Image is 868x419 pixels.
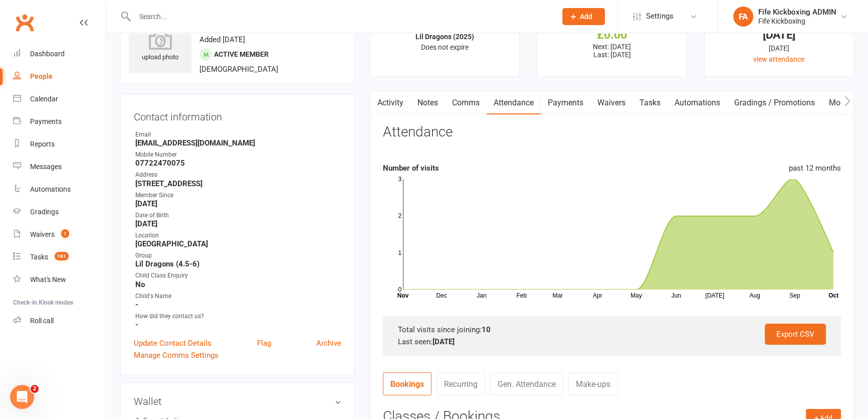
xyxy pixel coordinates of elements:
a: Attendance [487,91,541,114]
a: Automations [13,178,106,201]
a: Reports [13,133,106,156]
div: upload photo [129,30,191,63]
div: People [30,72,53,80]
div: Tasks [30,253,48,261]
a: Dashboard [13,43,106,65]
span: 161 [55,252,69,260]
strong: Lil Dragons (2025) [415,33,474,41]
time: Added [DATE] [199,35,245,44]
strong: - [135,300,341,309]
a: Export CSV [765,324,826,345]
h3: Attendance [383,124,453,140]
strong: Number of visits [383,164,439,173]
a: What's New [13,268,106,291]
h3: Contact information [134,107,341,122]
div: Mobile Number [135,150,341,160]
div: What's New [30,275,66,284]
a: Update Contact Details [134,337,211,349]
span: Settings [646,5,674,28]
strong: No [135,280,341,289]
div: Last seen: [398,336,826,348]
iframe: Intercom live chat [10,385,34,409]
a: Payments [13,110,106,133]
div: [DATE] [714,43,844,54]
strong: [STREET_ADDRESS] [135,179,341,188]
div: £0.00 [546,30,677,40]
a: Automations [668,91,727,114]
span: 1 [61,229,69,238]
strong: [GEOGRAPHIC_DATA] [135,239,341,248]
div: Total visits since joining: [398,324,826,336]
div: Address [135,170,341,180]
strong: [DATE] [135,199,341,208]
div: Member Since [135,191,341,200]
a: Gradings / Promotions [727,91,822,114]
span: Active member [214,50,269,58]
a: Waivers 1 [13,223,106,246]
a: People [13,65,106,88]
input: Search... [132,10,549,24]
strong: [DATE] [135,219,341,228]
div: FA [733,7,753,27]
div: Email [135,130,341,139]
a: Flag [257,337,271,349]
div: Payments [30,117,62,125]
button: Add [562,8,605,25]
a: Tasks 161 [13,246,106,268]
span: [DEMOGRAPHIC_DATA] [199,65,278,74]
div: Gradings [30,208,59,216]
div: Messages [30,163,62,171]
div: Group [135,251,341,260]
div: Automations [30,185,71,193]
strong: Lil Dragons (4.5-6) [135,259,341,268]
a: Gen. Attendance [490,372,563,395]
a: Payments [541,91,590,114]
span: Add [580,13,592,21]
span: 2 [31,385,39,393]
a: Manage Comms Settings [134,349,219,361]
div: Fife Kickboxing ADMIN [758,8,836,17]
div: How did they contact us? [135,312,341,321]
a: Gradings [13,201,106,223]
strong: [DATE] [432,337,455,346]
a: Notes [410,91,445,114]
div: Roll call [30,317,54,325]
a: Tasks [632,91,668,114]
div: Dashboard [30,50,65,58]
div: past 12 months [789,162,841,174]
p: Next: [DATE] Last: [DATE] [546,43,677,59]
div: Child Class Enquiry [135,271,341,281]
strong: - [135,320,341,329]
div: Reports [30,140,55,148]
h3: Wallet [134,396,341,407]
a: view attendance [753,55,804,63]
a: Archive [316,337,341,349]
a: Bookings [383,372,431,395]
div: Waivers [30,230,55,238]
a: Make-ups [568,372,618,395]
a: Calendar [13,88,106,110]
div: Fife Kickboxing [758,17,836,26]
div: Child's Name [135,292,341,301]
a: Recurring [437,372,485,395]
a: Comms [445,91,487,114]
strong: 10 [482,325,491,334]
span: Does not expire [421,43,469,51]
strong: 07722470075 [135,159,341,168]
a: Messages [13,156,106,178]
a: Roll call [13,310,106,332]
div: Date of Birth [135,211,341,220]
a: Waivers [590,91,632,114]
div: Location [135,231,341,240]
strong: [EMAIL_ADDRESS][DOMAIN_NAME] [135,138,341,148]
a: Clubworx [12,10,37,35]
div: [DATE] [714,30,844,40]
a: Activity [370,91,410,114]
div: Calendar [30,95,58,103]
